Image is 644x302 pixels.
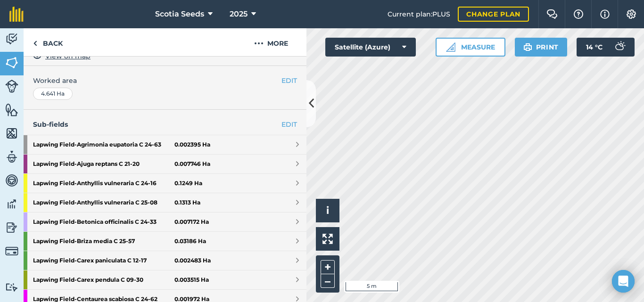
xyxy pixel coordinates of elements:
img: svg+xml;base64,PD94bWwgdmVyc2lvbj0iMS4wIiBlbmNvZGluZz0idXRmLTgiPz4KPCEtLSBHZW5lcmF0b3I6IEFkb2JlIE... [5,80,18,93]
strong: 0.007746 Ha [174,160,210,168]
span: Scotia Seeds [155,8,204,20]
a: Lapwing Field-Anthyllis vulneraria C 25-080.1313 Ha [24,193,306,212]
a: Lapwing Field-Carex pendula C 09-300.003515 Ha [24,270,306,289]
h4: Sub-fields [24,119,306,130]
strong: 0.002395 Ha [174,141,210,148]
img: Four arrows, one pointing top left, one top right, one bottom right and the last bottom left [322,234,333,244]
span: 2025 [230,8,248,20]
img: svg+xml;base64,PD94bWwgdmVyc2lvbj0iMS4wIiBlbmNvZGluZz0idXRmLTgiPz4KPCEtLSBHZW5lcmF0b3I6IEFkb2JlIE... [5,173,18,188]
button: 14 °C [577,38,635,57]
img: svg+xml;base64,PHN2ZyB4bWxucz0iaHR0cDovL3d3dy53My5vcmcvMjAwMC9zdmciIHdpZHRoPSIyMCIgaGVpZ2h0PSIyNC... [254,38,264,49]
strong: Lapwing Field - Briza media C 25-57 [33,232,174,251]
strong: Lapwing Field - Ajuga reptans C 21-20 [33,155,174,173]
img: svg+xml;base64,PD94bWwgdmVyc2lvbj0iMS4wIiBlbmNvZGluZz0idXRmLTgiPz4KPCEtLSBHZW5lcmF0b3I6IEFkb2JlIE... [5,197,18,211]
span: Worked area [33,75,297,86]
button: More [236,28,306,56]
img: A question mark icon [573,9,584,19]
img: Two speech bubbles overlapping with the left bubble in the forefront [546,9,558,19]
img: Ruler icon [446,42,455,52]
img: fieldmargin Logo [9,7,24,22]
strong: Lapwing Field - Carex pendula C 09-30 [33,270,174,289]
img: svg+xml;base64,PD94bWwgdmVyc2lvbj0iMS4wIiBlbmNvZGluZz0idXRmLTgiPz4KPCEtLSBHZW5lcmF0b3I6IEFkb2JlIE... [5,245,18,258]
a: EDIT [281,119,297,130]
img: svg+xml;base64,PD94bWwgdmVyc2lvbj0iMS4wIiBlbmNvZGluZz0idXRmLTgiPz4KPCEtLSBHZW5lcmF0b3I6IEFkb2JlIE... [5,150,18,164]
div: Open Intercom Messenger [612,270,635,293]
strong: Lapwing Field - Agrimonia eupatoria C 24-63 [33,135,174,154]
a: Lapwing Field-Agrimonia eupatoria C 24-630.002395 Ha [24,135,306,154]
img: svg+xml;base64,PHN2ZyB4bWxucz0iaHR0cDovL3d3dy53My5vcmcvMjAwMC9zdmciIHdpZHRoPSI1NiIgaGVpZ2h0PSI2MC... [5,103,18,117]
strong: Lapwing Field - Anthyllis vulneraria C 25-08 [33,193,174,212]
strong: Lapwing Field - Betonica officinalis C 24-33 [33,212,174,231]
img: svg+xml;base64,PHN2ZyB4bWxucz0iaHR0cDovL3d3dy53My5vcmcvMjAwMC9zdmciIHdpZHRoPSIxOSIgaGVpZ2h0PSIyNC... [523,41,532,53]
img: svg+xml;base64,PD94bWwgdmVyc2lvbj0iMS4wIiBlbmNvZGluZz0idXRmLTgiPz4KPCEtLSBHZW5lcmF0b3I6IEFkb2JlIE... [5,220,18,235]
strong: 0.1313 Ha [174,199,200,206]
strong: 0.007172 Ha [174,218,209,226]
a: Lapwing Field-Anthyllis vulneraria C 24-160.1249 Ha [24,174,306,193]
button: – [321,274,335,288]
a: Lapwing Field-Ajuga reptans C 21-200.007746 Ha [24,155,306,173]
strong: 0.1249 Ha [174,180,202,187]
div: 4.641 Ha [33,88,73,100]
img: svg+xml;base64,PD94bWwgdmVyc2lvbj0iMS4wIiBlbmNvZGluZz0idXRmLTgiPz4KPCEtLSBHZW5lcmF0b3I6IEFkb2JlIE... [5,32,18,46]
button: i [316,199,339,222]
button: Print [515,38,568,57]
span: i [326,204,329,216]
button: + [321,260,335,274]
span: Current plan : PLUS [388,9,450,19]
strong: 0.002483 Ha [174,257,211,264]
a: Back [24,28,72,56]
img: svg+xml;base64,PHN2ZyB4bWxucz0iaHR0cDovL3d3dy53My5vcmcvMjAwMC9zdmciIHdpZHRoPSI1NiIgaGVpZ2h0PSI2MC... [5,56,18,70]
strong: Lapwing Field - Anthyllis vulneraria C 24-16 [33,174,174,193]
button: EDIT [281,75,297,86]
img: svg+xml;base64,PHN2ZyB4bWxucz0iaHR0cDovL3d3dy53My5vcmcvMjAwMC9zdmciIHdpZHRoPSI1NiIgaGVpZ2h0PSI2MC... [5,126,18,140]
img: svg+xml;base64,PD94bWwgdmVyc2lvbj0iMS4wIiBlbmNvZGluZz0idXRmLTgiPz4KPCEtLSBHZW5lcmF0b3I6IEFkb2JlIE... [610,38,629,57]
strong: 0.03186 Ha [174,237,206,245]
img: svg+xml;base64,PHN2ZyB4bWxucz0iaHR0cDovL3d3dy53My5vcmcvMjAwMC9zdmciIHdpZHRoPSIxNyIgaGVpZ2h0PSIxNy... [600,8,610,20]
a: Lapwing Field-Briza media C 25-570.03186 Ha [24,232,306,251]
strong: 0.003515 Ha [174,276,209,284]
button: Measure [436,38,505,57]
img: svg+xml;base64,PD94bWwgdmVyc2lvbj0iMS4wIiBlbmNvZGluZz0idXRmLTgiPz4KPCEtLSBHZW5lcmF0b3I6IEFkb2JlIE... [5,283,18,292]
button: Satellite (Azure) [325,38,416,57]
strong: Lapwing Field - Carex paniculata C 12-17 [33,251,174,270]
a: Change plan [458,7,529,22]
span: 14 ° C [586,38,603,57]
img: A cog icon [626,9,637,19]
img: svg+xml;base64,PHN2ZyB4bWxucz0iaHR0cDovL3d3dy53My5vcmcvMjAwMC9zdmciIHdpZHRoPSI5IiBoZWlnaHQ9IjI0Ii... [33,38,37,49]
a: Lapwing Field-Betonica officinalis C 24-330.007172 Ha [24,212,306,231]
a: Lapwing Field-Carex paniculata C 12-170.002483 Ha [24,251,306,270]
